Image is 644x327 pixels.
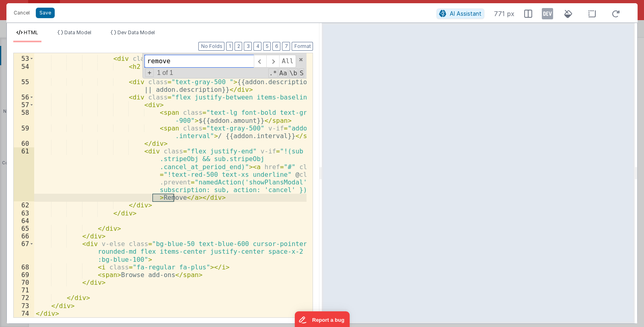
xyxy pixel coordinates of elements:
span: Data Model [64,29,91,35]
div: 63 [14,209,34,217]
span: Toggel Replace mode [145,68,154,77]
button: Format [292,42,313,51]
button: 1 [226,42,233,51]
button: 2 [235,42,242,51]
button: Save [36,8,55,18]
button: AI Assistant [436,8,484,19]
span: CaseSensitive Search [278,68,288,78]
div: 54 [14,63,34,78]
input: Search for [144,55,254,68]
div: 61 [14,147,34,201]
div: 60 [14,140,34,147]
span: Whole Word Search [289,68,298,78]
span: 1 of 1 [154,69,176,77]
div: 70 [14,279,34,286]
button: No Folds [198,42,224,51]
div: 66 [14,232,34,240]
div: 58 [14,109,34,124]
div: 69 [14,271,34,279]
div: 65 [14,225,34,232]
div: 59 [14,124,34,140]
span: Search In Selection [299,68,305,78]
button: 5 [263,42,271,51]
div: 73 [14,302,34,310]
div: 68 [14,263,34,271]
span: Dev Data Model [117,29,155,35]
span: HTML [24,29,38,35]
button: 3 [244,42,252,51]
div: 56 [14,93,34,101]
div: 64 [14,217,34,225]
span: 771 px [494,9,514,19]
button: 4 [253,42,261,51]
div: 71 [14,286,34,294]
div: 62 [14,201,34,209]
span: Alt-Enter [279,55,296,68]
button: Cancel [10,7,34,19]
button: 7 [282,42,290,51]
div: 57 [14,101,34,109]
div: 53 [14,55,34,62]
div: 74 [14,310,34,317]
span: AI Assistant [450,10,481,17]
button: 6 [272,42,280,51]
span: RegExp Search [268,68,278,78]
div: 55 [14,78,34,93]
div: 72 [14,294,34,302]
div: 67 [14,240,34,263]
